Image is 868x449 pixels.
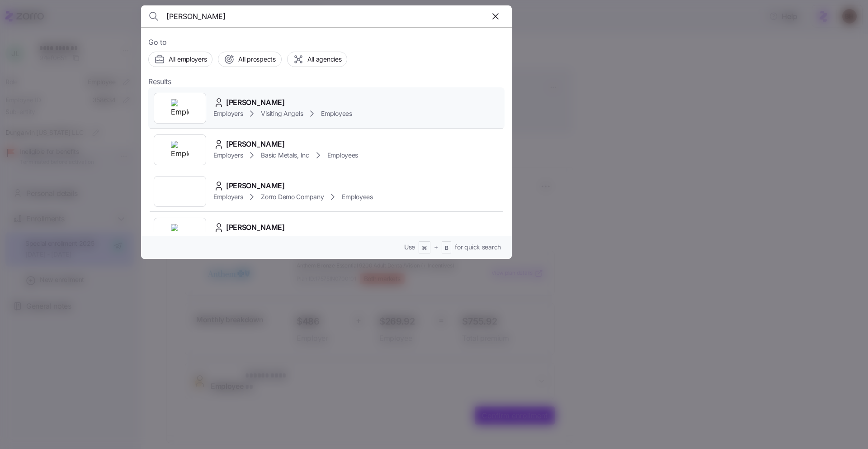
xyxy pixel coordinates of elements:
[434,243,438,252] span: +
[148,52,212,67] button: All employers
[321,109,352,118] span: Employees
[213,192,243,201] span: Employers
[226,97,285,108] span: [PERSON_NAME]
[455,243,501,252] span: for quick search
[307,55,342,64] span: All agencies
[218,52,281,67] button: All prospects
[169,55,207,64] span: All employers
[148,76,171,87] span: Results
[238,55,275,64] span: All prospects
[261,151,309,160] span: Basic Metals, Inc
[171,224,189,242] img: Employer logo
[261,109,303,118] span: Visiting Angels
[226,222,285,233] span: [PERSON_NAME]
[226,139,285,150] span: [PERSON_NAME]
[213,109,243,118] span: Employers
[171,99,189,117] img: Employer logo
[261,192,324,201] span: Zorro Demo Company
[171,141,189,159] img: Employer logo
[445,244,448,252] span: B
[327,151,358,160] span: Employees
[287,52,348,67] button: All agencies
[213,151,243,160] span: Employers
[342,192,373,201] span: Employees
[148,37,505,48] span: Go to
[422,244,427,252] span: ⌘
[226,180,285,191] span: [PERSON_NAME]
[404,243,415,252] span: Use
